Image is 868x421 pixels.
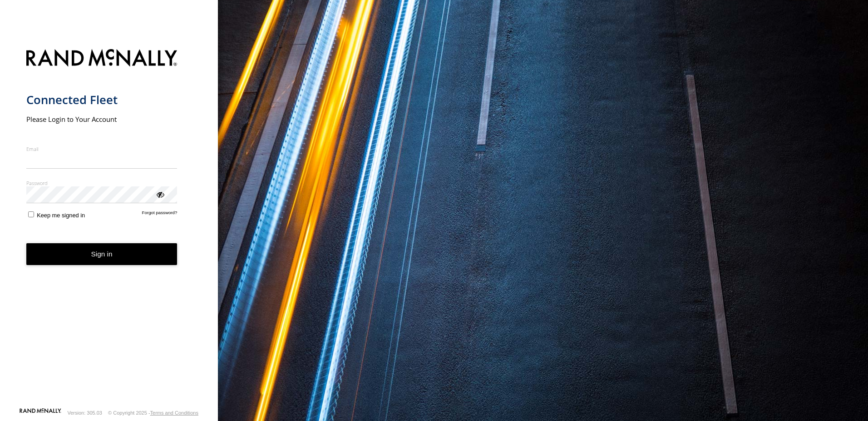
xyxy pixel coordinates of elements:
h1: Connected Fleet [26,92,178,107]
button: Sign in [26,243,178,266]
form: main [26,44,192,407]
input: Keep me signed in [28,211,34,217]
h2: Please Login to Your Account [26,115,178,124]
div: Version: 305.03 [68,410,102,416]
a: Forgot password? [142,210,178,219]
label: Email [26,145,178,152]
div: ViewPassword [155,190,164,199]
a: Visit our Website [20,408,61,417]
label: Password [26,180,178,186]
span: Keep me signed in [37,212,85,219]
img: Rand McNally [26,47,178,70]
a: Terms and Conditions [150,410,198,416]
div: © Copyright 2025 - [108,410,198,416]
